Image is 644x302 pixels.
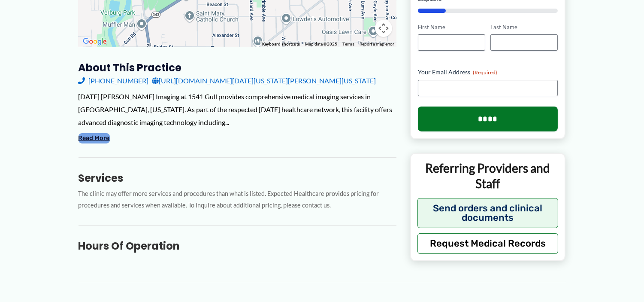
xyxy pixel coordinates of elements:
a: Report a map error [360,42,394,46]
label: Your Email Address [418,68,558,76]
h3: About this practice [79,61,396,74]
img: Google [81,36,109,47]
button: Request Medical Records [417,233,559,254]
a: Open this area in Google Maps (opens a new window) [81,36,109,47]
span: Map data ©2025 [305,42,337,46]
a: Terms (opens in new tab) [342,42,354,46]
button: Map camera controls [375,20,392,37]
label: First Name [418,23,485,31]
button: Send orders and clinical documents [417,198,559,228]
h3: Services [79,171,396,185]
p: Referring Providers and Staff [417,160,559,192]
h3: Hours of Operation [79,239,396,253]
a: [URL][DOMAIN_NAME][DATE][US_STATE][PERSON_NAME][US_STATE] [152,74,376,87]
button: Read More [79,133,110,143]
span: (Required) [473,69,497,76]
label: Last Name [490,23,558,31]
p: The clinic may offer more services and procedures than what is listed. Expected Healthcare provid... [79,188,396,211]
div: [DATE] [PERSON_NAME] Imaging at 1541 Gull provides comprehensive medical imaging services in [GEO... [79,90,396,128]
a: [PHONE_NUMBER] [79,74,149,87]
button: Keyboard shortcuts [262,41,300,47]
